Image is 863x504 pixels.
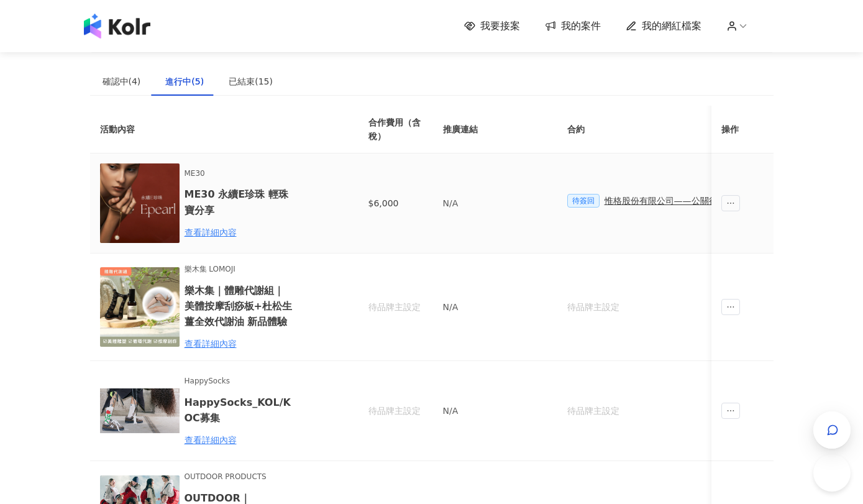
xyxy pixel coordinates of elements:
div: 待品牌主設定 [368,300,423,314]
div: 確認中(4) [103,75,141,88]
h6: HappySocks_KOL/KOC募集 [185,395,293,426]
h6: 樂木集｜體雕代謝組｜美體按摩刮痧板+杜松生薑全效代謝油 新品體驗 [185,283,293,329]
div: 待品牌主設定 [567,300,770,314]
a: 我的網紅檔案 [626,19,701,33]
div: 查看詳細內容 [185,226,293,239]
span: 待簽回 [567,194,600,208]
div: 待品牌主設定 [567,404,770,418]
div: 進行中(5) [165,75,204,88]
a: 我要接案 [464,19,520,33]
th: 活動內容 [90,106,339,153]
h6: ME30 永續E珍珠 輕珠寶分享 [185,186,293,218]
div: 已結束(15) [229,75,273,88]
a: 我的案件 [545,19,601,33]
span: ellipsis [721,403,740,419]
span: ME30 [185,168,293,180]
span: 我的案件 [561,19,601,33]
img: HappySocks [100,371,180,451]
td: $6,000 [358,153,433,254]
div: 查看詳細內容 [185,337,293,351]
th: 合約 [557,106,780,153]
span: 我的網紅檔案 [642,19,701,33]
img: logo [84,14,150,39]
span: HappySocks [185,375,293,387]
span: 樂木集 LOMOJI [185,263,293,275]
span: OUTDOOR PRODUCTS [185,471,293,483]
th: 推廣連結 [433,106,557,153]
th: 操作 [711,106,774,153]
p: N/A [443,300,547,314]
p: N/A [443,196,547,210]
img: ME30 永續E珍珠 系列輕珠寶 [100,163,180,243]
p: N/A [443,404,547,418]
img: 體雕代謝組｜刮刮！美體按摩刮痧板+杜松生薑全效代謝按摩油50ml [100,267,180,347]
th: 合作費用（含稅） [358,106,433,153]
div: 待品牌主設定 [368,404,423,418]
iframe: Help Scout Beacon - Open [813,454,851,492]
div: 查看詳細內容 [185,433,293,447]
span: ellipsis [721,299,740,315]
div: 惟格股份有限公司——公關行銷活動合約書 [605,194,770,208]
span: ellipsis [721,195,740,211]
span: 我要接案 [480,19,520,33]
